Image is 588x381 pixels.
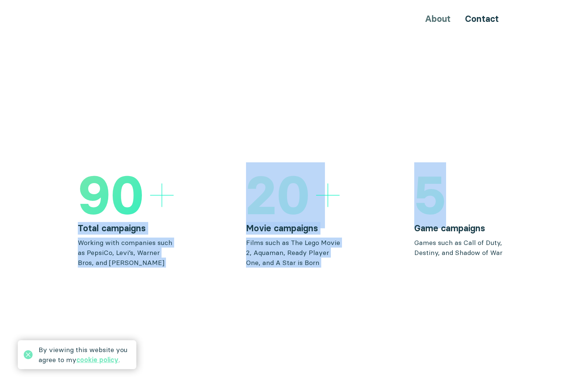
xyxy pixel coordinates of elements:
[414,222,511,235] h3: Game campaigns
[78,238,174,268] p: Working with companies such as PepsiCo, Levi’s, Warner Bros, and [PERSON_NAME]
[76,355,119,364] a: cookie policy
[414,169,446,222] h5: 5
[246,222,342,235] h3: Movie campaigns
[246,169,310,222] h5: 20
[78,222,174,235] h3: Total campaigns
[78,169,144,222] h5: 90
[414,238,511,258] p: Games such as Call of Duty, Destiny, and Shadow of War
[246,238,342,268] p: Films such as The Lego Movie 2, Aquaman, Ready Player One, and A Star is Born
[39,345,130,365] div: By viewing this website you agree to my .
[465,13,499,24] a: Contact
